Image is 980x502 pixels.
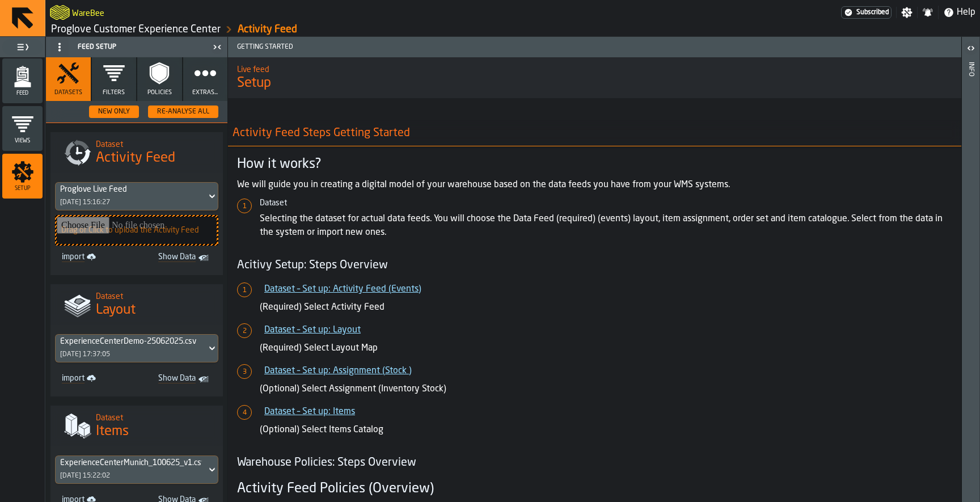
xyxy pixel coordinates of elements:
[72,7,104,18] h2: Sub Title
[237,480,952,498] h3: Activity Feed Policies (Overview)
[50,23,513,36] nav: Breadcrumb
[841,6,892,19] div: Menu Subscription
[60,185,202,194] div: DropdownMenuValue-60971131-2914-4cc7-a712-5734bc571da5
[260,199,952,208] h6: Dataset
[2,154,43,199] li: menu Setup
[50,2,70,23] a: logo-header
[50,284,223,325] div: title-Layout
[939,6,980,19] label: button-toggle-Help
[237,155,952,174] h3: How it works?
[264,285,421,294] a: Dataset – Set up: Activity Feed (Events)
[55,455,218,484] div: DropdownMenuValue-9555636d-8ab3-4d0b-a4b0-0ed47d40a0d8[DATE] 15:22:02
[153,108,214,116] div: Re-Analyse All
[260,382,952,396] p: (Optional) Select Assignment (Inventory Stock)
[238,23,297,36] a: link-to-/wh/i/ad8a128b-0962-41b6-b9c5-f48cc7973f93/feed/e050e23e-57ec-4b53-a121-0d5bf70703cd
[60,199,110,206] div: [DATE] 15:16:27
[237,178,952,192] p: We will guide you in creating a digital model of your warehouse based on the data feeds you have ...
[54,89,82,96] span: Datasets
[96,290,214,301] h2: Sub Title
[260,212,952,239] p: Selecting the dataset for actual data feeds. You will choose the Data Feed (required) (events) la...
[228,57,961,98] div: title-Setup
[237,258,952,273] h4: Acitivy Setup: Steps Overview
[2,106,43,151] li: menu Views
[146,374,196,385] span: Show Data
[60,458,202,467] div: DropdownMenuValue-9555636d-8ab3-4d0b-a4b0-0ed47d40a0d8
[60,351,110,358] div: [DATE] 17:37:05
[146,252,196,264] span: Show Data
[103,89,125,96] span: Filters
[260,423,952,437] p: (Optional) Select Items Catalog
[55,334,218,362] div: DropdownMenuValue-da116773-0a15-46b2-b038-b0c5d09a0d20[DATE] 17:37:05
[2,185,43,192] span: Setup
[48,38,209,56] div: Feed Setup
[60,472,110,480] div: [DATE] 15:22:02
[192,89,218,96] span: Extras...
[841,6,892,19] a: link-to-/wh/i/ad8a128b-0962-41b6-b9c5-f48cc7973f93/settings/billing
[96,149,175,167] span: Activity Feed
[57,217,217,244] input: Drag or Click to upload the Activity Feed
[237,455,952,471] h4: Warehouse Policies: Steps Overview
[957,6,975,19] span: Help
[46,101,227,123] h3: title-section-
[2,58,43,104] li: menu Feed
[237,74,952,92] span: Setup
[963,39,979,60] label: button-toggle-Open
[96,411,214,423] h2: Sub Title
[233,43,961,51] span: Getting Started
[147,89,172,96] span: Policies
[2,138,43,144] span: Views
[897,7,917,18] label: button-toggle-Settings
[55,182,218,210] div: DropdownMenuValue-60971131-2914-4cc7-a712-5734bc571da5[DATE] 15:16:27
[57,372,132,387] a: link-to-/wh/i/ad8a128b-0962-41b6-b9c5-f48cc7973f93/import/layout/
[50,406,223,446] div: title-Items
[57,250,132,266] a: link-to-/wh/i/ad8a128b-0962-41b6-b9c5-f48cc7973f93/import/activity/
[96,301,136,319] span: Layout
[967,60,975,499] div: Info
[264,326,361,335] a: Dataset – Set up: Layout
[918,7,938,18] label: button-toggle-Notifications
[962,37,979,502] header: Info
[96,138,214,149] h2: Sub Title
[264,407,355,416] a: Dataset – Set up: Items
[856,9,889,16] span: Subscribed
[141,250,216,266] a: toggle-dataset-table-Show Data
[260,341,952,355] p: (Required) Select Layout Map
[141,372,216,387] a: toggle-dataset-table-Show Data
[89,106,139,118] button: button-New Only
[223,121,975,146] h2: Activity Feed Steps Getting Started
[50,132,223,173] div: title-Activity Feed
[237,63,952,74] h2: Sub Title
[260,301,952,314] p: (Required) Select Activity Feed
[2,90,43,96] span: Feed
[51,23,221,36] a: link-to-/wh/i/ad8a128b-0962-41b6-b9c5-f48cc7973f93
[148,106,218,118] button: button-Re-Analyse All
[2,39,43,55] label: button-toggle-Toggle Full Menu
[96,423,129,441] span: Items
[209,40,225,54] label: button-toggle-Close me
[94,108,134,116] div: New Only
[264,366,412,376] a: Dataset – Set up: Assignment (Stock )
[60,337,202,346] div: DropdownMenuValue-da116773-0a15-46b2-b038-b0c5d09a0d20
